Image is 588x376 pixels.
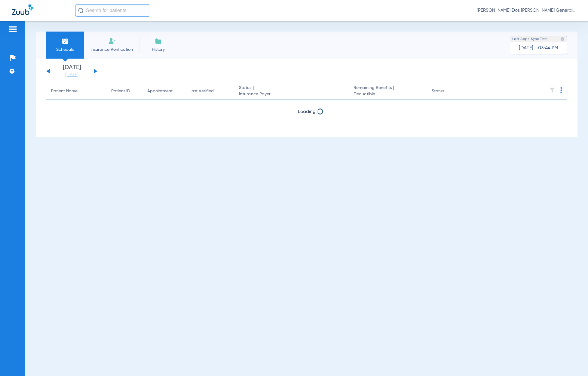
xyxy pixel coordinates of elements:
span: Insurance Payer [239,91,344,97]
div: Last Verified [189,88,214,94]
span: [DATE] - 03:44 PM [519,45,558,51]
img: group-dot-blue.svg [560,87,562,93]
img: Manual Insurance Verification [108,38,115,45]
th: Status [427,83,467,100]
img: Search Icon [78,8,84,13]
img: History [155,38,162,45]
input: Search for patients [75,5,150,17]
img: filter.svg [549,87,555,93]
div: Appointment [147,88,180,94]
div: Patient ID [111,88,138,94]
div: Patient ID [111,88,130,94]
span: Loading [298,109,316,114]
div: Last Verified [189,88,229,94]
span: History [144,47,173,53]
a: [DATE] [54,72,90,78]
div: Patient Name [51,88,78,94]
th: Status | [234,83,349,100]
img: Zuub Logo [12,5,33,15]
div: Patient Name [51,88,102,94]
span: Last Appt. Sync Time: [512,36,548,42]
div: Appointment [147,88,173,94]
span: Insurance Verification [88,47,135,53]
li: [DATE] [54,65,90,78]
th: Remaining Benefits | [349,83,427,100]
span: Schedule [51,47,79,53]
img: hamburger-icon [8,26,17,33]
img: Schedule [62,38,69,45]
img: last sync help info [560,37,565,41]
span: [PERSON_NAME] Dos [PERSON_NAME] General | Abra Health [477,8,576,14]
span: Deductible [354,91,422,97]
